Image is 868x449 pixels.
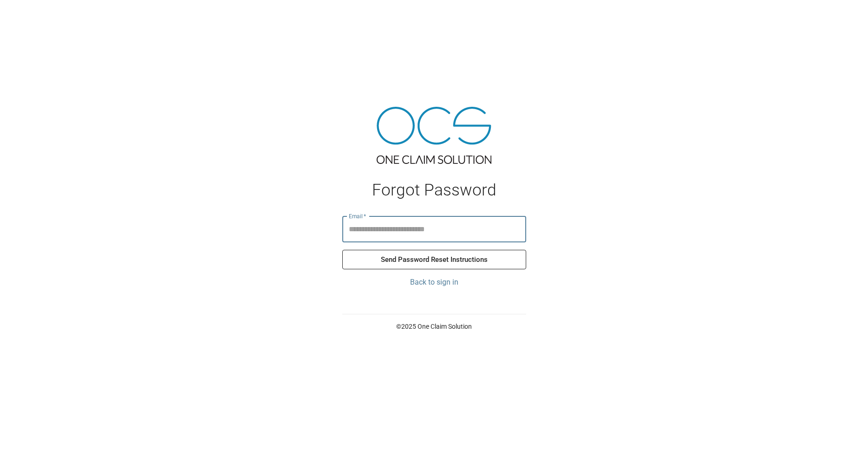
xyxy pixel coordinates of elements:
[11,6,48,24] img: ocs-logo-white-transparent.png
[342,181,526,200] h1: Forgot Password
[342,277,526,288] a: Back to sign in
[342,250,526,269] button: Send Password Reset Instructions
[377,107,491,164] img: ocs-logo-tra.png
[349,212,366,220] label: Email
[342,322,526,331] p: © 2025 One Claim Solution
